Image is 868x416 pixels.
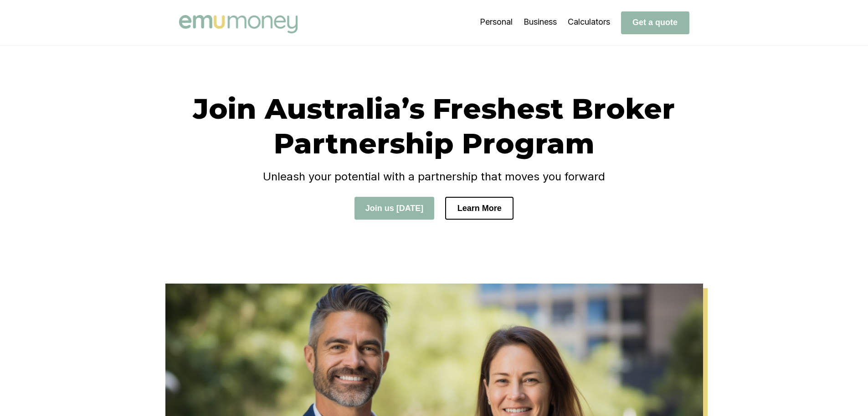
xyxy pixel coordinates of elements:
[354,203,435,213] a: Join us [DATE]
[445,197,514,220] button: Learn More
[354,197,435,220] button: Join us [DATE]
[179,91,689,161] h1: Join Australia’s Freshest Broker Partnership Program
[621,17,689,27] a: Get a quote
[621,11,689,34] button: Get a quote
[179,15,298,33] img: Emu Money logo
[445,203,514,213] a: Learn More
[179,170,689,183] h4: Unleash your potential with a partnership that moves you forward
